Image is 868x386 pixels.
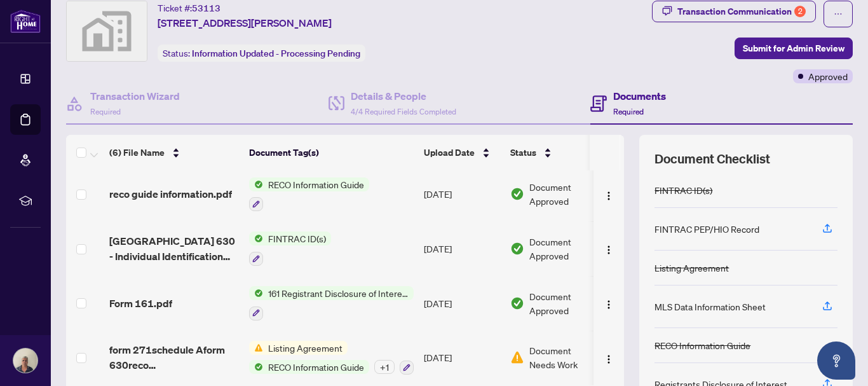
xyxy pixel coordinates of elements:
[743,38,844,59] span: Submit for Admin Review
[249,360,263,374] img: Status Icon
[529,343,595,371] span: Document Needs Work
[249,231,263,245] img: Status Icon
[263,341,348,355] span: Listing Agreement
[419,167,505,222] td: [DATE]
[158,45,365,62] div: Status:
[604,300,614,310] img: Logo
[599,238,619,259] button: Logo
[529,289,608,317] span: Document Approved
[263,360,369,374] span: RECO Information Guide
[104,135,244,170] th: (6) File Name
[654,338,750,352] div: RECO Information Guide
[263,177,369,191] span: RECO Information Guide
[90,88,180,104] h4: Transaction Wizard
[834,10,843,18] span: ellipsis
[613,88,666,104] h4: Documents
[419,331,505,385] td: [DATE]
[249,341,263,355] img: Status Icon
[158,15,332,31] span: [STREET_ADDRESS][PERSON_NAME]
[109,186,232,202] span: reco guide information.pdf
[794,6,806,17] div: 2
[67,1,147,61] img: svg%3e
[654,300,766,314] div: MLS Data Information Sheet
[808,69,848,83] span: Approved
[13,348,37,373] img: Profile Icon
[654,261,729,275] div: Listing Agreement
[249,341,414,375] button: Status IconListing AgreementStatus IconRECO Information Guide+1
[158,1,220,15] div: Ticket #:
[90,107,121,116] span: Required
[109,342,239,373] span: form 271schedule Aform 630reco informationschedule B.pdf
[604,354,614,364] img: Logo
[599,347,619,368] button: Logo
[263,286,414,300] span: 161 Registrant Disclosure of Interest - Disposition ofProperty
[192,48,360,59] span: Information Updated - Processing Pending
[654,183,712,197] div: FINTRAC ID(s)
[249,231,331,266] button: Status IconFINTRAC ID(s)
[10,10,41,33] img: logo
[529,235,608,263] span: Document Approved
[249,286,263,300] img: Status Icon
[654,150,770,168] span: Document Checklist
[192,3,220,14] span: 53113
[510,146,536,160] span: Status
[510,187,524,201] img: Document Status
[374,360,395,374] div: + 1
[613,107,644,116] span: Required
[109,296,172,311] span: Form 161.pdf
[263,231,331,245] span: FINTRAC ID(s)
[244,135,419,170] th: Document Tag(s)
[604,191,614,201] img: Logo
[677,1,806,22] div: Transaction Communication
[510,242,524,256] img: Document Status
[249,177,369,212] button: Status IconRECO Information Guide
[351,88,456,104] h4: Details & People
[510,350,524,364] img: Document Status
[599,293,619,314] button: Logo
[604,245,614,255] img: Logo
[419,276,505,331] td: [DATE]
[529,180,608,208] span: Document Approved
[652,1,816,22] button: Transaction Communication2
[249,177,263,191] img: Status Icon
[249,286,414,321] button: Status Icon161 Registrant Disclosure of Interest - Disposition ofProperty
[505,135,613,170] th: Status
[109,146,165,160] span: (6) File Name
[599,184,619,204] button: Logo
[510,296,524,310] img: Document Status
[109,233,239,264] span: [GEOGRAPHIC_DATA] 630 - Individual Identification Information Record 10.pdf
[419,221,505,276] td: [DATE]
[817,341,855,380] button: Open asap
[424,146,475,160] span: Upload Date
[735,38,853,59] button: Submit for Admin Review
[351,107,456,116] span: 4/4 Required Fields Completed
[419,135,505,170] th: Upload Date
[654,222,759,236] div: FINTRAC PEP/HIO Record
